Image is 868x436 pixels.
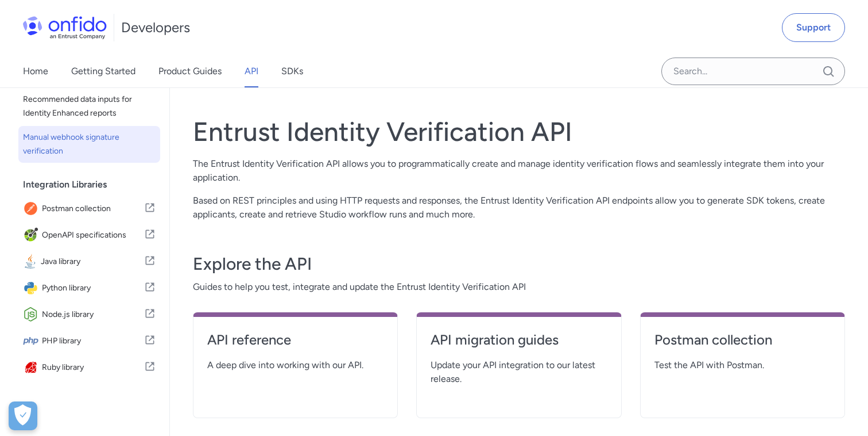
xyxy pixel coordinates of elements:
[654,331,831,358] a: Postman collection
[431,331,607,358] a: API migration guides
[9,401,37,430] div: Cookie Preferences
[654,331,831,349] h4: Postman collection
[431,358,607,386] span: Update your API integration to our latest release.
[71,55,135,87] a: Getting Started
[207,358,383,372] span: A deep dive into working with our API.
[431,331,607,349] h4: API migration guides
[18,328,160,354] a: IconPHP libraryPHP library
[42,359,144,376] span: Ruby library
[42,227,144,243] span: OpenAPI specifications
[18,302,160,327] a: IconNode.js libraryNode.js library
[245,55,258,87] a: API
[193,157,845,185] p: The Entrust Identity Verification API allows you to programmatically create and manage identity v...
[23,131,156,158] span: Manual webhook signature verification
[158,55,222,87] a: Product Guides
[42,333,144,349] span: PHP library
[281,55,303,87] a: SDKs
[782,13,845,42] a: Support
[193,116,845,148] h1: Entrust Identity Verification API
[23,227,42,243] img: IconOpenAPI specifications
[18,88,160,125] a: Recommended data inputs for Identity Enhanced reports
[193,280,845,294] span: Guides to help you test, integrate and update the Entrust Identity Verification API
[207,331,383,358] a: API reference
[23,333,42,349] img: IconPHP library
[18,276,160,301] a: IconPython libraryPython library
[23,93,156,120] span: Recommended data inputs for Identity Enhanced reports
[42,201,144,217] span: Postman collection
[193,194,845,221] p: Based on REST principles and using HTTP requests and responses, the Entrust Identity Verification...
[23,307,42,323] img: IconNode.js library
[42,280,144,296] span: Python library
[18,126,160,163] a: Manual webhook signature verification
[23,201,42,217] img: IconPostman collection
[18,355,160,380] a: IconRuby libraryRuby library
[23,173,165,196] div: Integration Libraries
[9,401,37,430] button: Open Preferences
[42,307,144,323] span: Node.js library
[654,358,831,372] span: Test the API with Postman.
[23,16,107,39] img: Onfido Logo
[18,249,160,274] a: IconJava libraryJava library
[23,254,41,270] img: IconJava library
[23,55,48,87] a: Home
[121,18,190,37] h1: Developers
[18,196,160,221] a: IconPostman collectionPostman collection
[193,253,845,276] h3: Explore the API
[207,331,383,349] h4: API reference
[661,58,845,85] input: Onfido search input field
[23,359,42,376] img: IconRuby library
[23,280,42,296] img: IconPython library
[18,223,160,248] a: IconOpenAPI specificationsOpenAPI specifications
[41,254,144,270] span: Java library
